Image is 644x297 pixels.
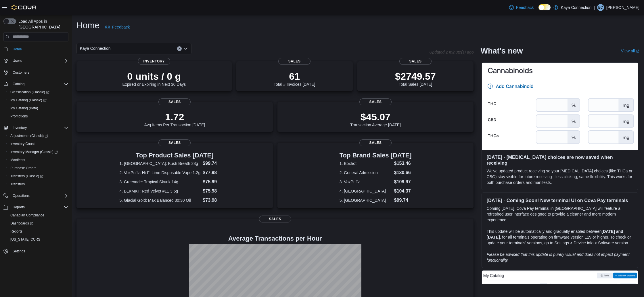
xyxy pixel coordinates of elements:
span: Operations [10,192,68,199]
a: Canadian Compliance [8,212,47,219]
dt: 3. Greenade: Tropical Skunk 14g [119,179,200,185]
a: Feedback [507,2,536,13]
button: Purchase Orders [6,164,71,172]
a: My Catalog (Beta) [8,105,41,112]
span: Sales [158,98,191,105]
em: Please be advised that this update is purely visual and does not impact payment functionality. [486,252,629,262]
div: Transaction Average [DATE] [350,111,401,127]
span: Manifests [10,158,25,162]
span: Canadian Compliance [8,212,68,219]
p: Kaya Connection [561,4,592,11]
dt: 3. VoxPuffz [340,179,392,185]
a: Dashboards [6,219,71,227]
a: Manifests [8,157,27,163]
span: Sales [278,58,310,65]
h3: [DATE] - [MEDICAL_DATA] choices are now saved when receiving [486,154,633,166]
h1: Home [76,20,99,31]
span: Settings [13,249,25,254]
dd: $77.98 [203,169,230,176]
svg: External link [636,49,639,53]
span: Catalog [10,81,68,87]
span: BC [598,4,603,11]
a: Inventory Manager (Classic) [8,148,60,155]
button: Inventory [1,124,71,132]
dd: $99.74 [203,160,230,167]
h3: Top Product Sales [DATE] [119,152,230,159]
div: Avg Items Per Transaction [DATE] [144,111,205,127]
span: Settings [10,247,68,255]
dd: $109.97 [394,178,412,185]
button: Operations [10,192,32,199]
span: Promotions [8,113,68,120]
span: Sales [399,58,432,65]
span: Manifests [8,157,68,163]
span: Canadian Compliance [10,213,44,218]
span: Adjustments (Classic) [8,132,68,139]
a: Settings [10,248,27,255]
button: Home [1,45,71,53]
button: Settings [1,247,71,255]
a: Inventory Count [8,140,37,147]
div: Total Sales [DATE] [395,71,436,87]
span: Transfers (Classic) [8,173,68,180]
dt: 1. [GEOGRAPHIC_DATA]: Kush Breath 28g [119,161,200,166]
a: Purchase Orders [8,165,39,172]
p: We've updated product receiving so your [MEDICAL_DATA] choices (like THCa or CBG) stay visible fo... [486,168,633,185]
a: Classification (Classic) [6,88,71,96]
dd: $73.98 [203,197,230,204]
span: Catalog [13,82,24,86]
span: Transfers [8,181,68,188]
span: Sales [158,139,191,146]
span: Home [13,47,22,52]
span: Purchase Orders [8,165,68,172]
span: Kaya Connection [80,45,111,52]
span: Dashboards [8,220,68,227]
span: Washington CCRS [8,236,68,243]
a: [US_STATE] CCRS [8,236,43,243]
a: Inventory Manager (Classic) [6,148,71,156]
p: $45.07 [350,111,401,123]
a: Customers [10,69,32,76]
span: Reports [8,228,68,235]
span: Users [10,57,68,64]
p: [PERSON_NAME] [606,4,639,11]
span: Purchase Orders [10,166,37,170]
button: Users [10,57,24,64]
button: Reports [10,204,27,211]
dt: 2. General Admission [340,170,392,176]
span: Inventory Count [10,142,35,146]
h3: [DATE] - Coming Soon! New terminal UI on Cova Pay terminals [486,197,633,203]
span: My Catalog (Classic) [8,97,68,104]
span: Transfers [10,182,25,186]
dt: 5. [GEOGRAPHIC_DATA] [340,197,392,203]
h4: Average Transactions per Hour [81,235,469,242]
dt: 4. [GEOGRAPHIC_DATA] [340,188,392,194]
dd: $104.37 [394,188,412,195]
a: Transfers (Classic) [8,173,46,180]
input: Dark Mode [538,4,551,10]
button: Clear input [177,46,182,51]
dt: 5. Glacial Gold: Max Balanced 30:30 Oil [119,197,200,203]
p: 61 [274,71,315,82]
img: Cova [11,5,37,10]
dd: $75.99 [203,178,230,185]
div: Expired or Expiring in Next 30 Days [122,71,186,87]
button: Users [1,57,71,65]
button: Catalog [1,80,71,88]
button: Catalog [10,81,27,87]
a: View allExternal link [621,49,639,53]
a: My Catalog (Classic) [6,96,71,104]
span: Sales [359,98,392,105]
button: Transfers [6,180,71,188]
span: Home [10,45,68,53]
span: Reports [13,205,25,210]
h2: What's new [480,46,523,56]
a: Classification (Classic) [8,89,52,96]
a: Adjustments (Classic) [8,132,50,139]
p: Coming [DATE], Cova Pay terminal in [GEOGRAPHIC_DATA] will feature a refreshed user interface des... [486,205,633,223]
span: Inventory Count [8,140,68,147]
dd: $75.98 [203,188,230,195]
span: Sales [259,216,291,222]
h3: Top Brand Sales [DATE] [340,152,412,159]
span: Customers [13,70,29,75]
